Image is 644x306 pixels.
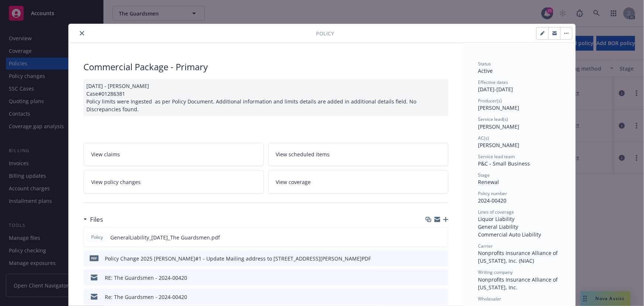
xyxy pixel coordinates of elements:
button: preview file [439,274,445,282]
span: PDF [90,255,99,261]
span: Status [478,61,491,67]
span: Service lead team [478,153,515,160]
span: Nonprofits Insurance Alliance of [US_STATE], Inc. [478,276,559,291]
span: AC(s) [478,135,489,141]
div: [DATE] - [PERSON_NAME] Case#01286381 Policy limits were Ingested as per Policy Document. Addition... [83,79,448,116]
a: View policy changes [83,170,264,194]
span: View policy changes [91,178,141,186]
span: Renewal [478,178,499,186]
a: View claims [83,143,264,166]
span: Policy [316,30,334,37]
div: RE: The Guardsmen - 2024-00420 [105,274,187,282]
span: View scheduled items [276,150,330,158]
span: [PERSON_NAME] [478,142,519,149]
a: View coverage [268,170,449,194]
span: Active [478,67,493,74]
span: P&C - Small Business [478,160,530,167]
span: 2024-00420 [478,197,506,204]
span: View claims [91,150,120,158]
span: Policy number [478,190,507,197]
button: preview file [438,234,445,241]
a: View scheduled items [268,143,449,166]
h3: Files [90,215,103,224]
span: Service lead(s) [478,116,508,122]
button: download file [427,255,433,262]
div: Policy Change 2025 [PERSON_NAME]#1 - Update Mailing address to [STREET_ADDRESS][PERSON_NAME]PDF [105,255,371,262]
span: Wholesaler [478,296,501,302]
span: Producer(s) [478,98,502,104]
button: preview file [439,293,445,301]
div: General Liability [478,223,561,231]
span: Policy [90,234,104,241]
span: Effective dates [478,79,508,85]
div: Commercial Package - Primary [83,61,448,73]
button: preview file [439,255,445,262]
button: close [78,29,86,38]
div: Re: The Guardsmen - 2024-00420 [105,293,187,301]
button: download file [427,293,433,301]
span: Nonprofits Insurance Alliance of [US_STATE], Inc. (NIAC) [478,249,559,264]
span: View coverage [276,178,311,186]
div: [DATE] - [DATE] [478,79,561,93]
button: download file [427,234,433,241]
div: Liquor Liability [478,215,561,223]
span: [PERSON_NAME] [478,123,519,130]
button: download file [427,274,433,282]
span: Stage [478,172,490,178]
span: Carrier [478,243,493,249]
span: GeneralLiability_[DATE]_The Guardsmen.pdf [110,234,220,241]
div: Commercial Auto Liability [478,231,561,238]
span: Lines of coverage [478,209,514,215]
span: Writing company [478,269,513,275]
div: Files [83,215,103,224]
span: [PERSON_NAME] [478,104,519,111]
